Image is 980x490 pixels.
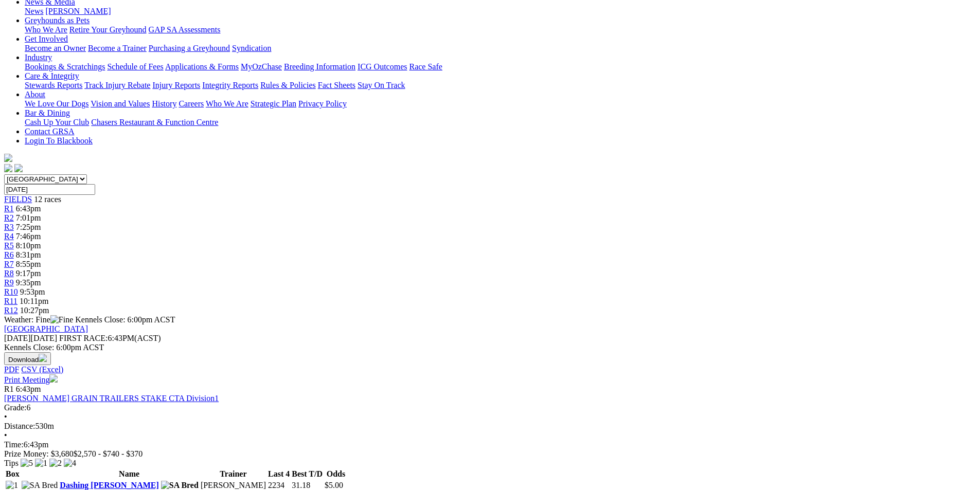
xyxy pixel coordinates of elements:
a: Cash Up Your Club [25,118,89,126]
a: Purchasing a Greyhound [149,44,230,52]
a: Track Injury Rebate [84,81,150,89]
span: Distance: [4,422,35,430]
span: 7:25pm [16,223,41,231]
div: 6 [4,403,976,412]
span: 12 races [34,195,61,204]
img: 1 [35,459,47,468]
span: Kennels Close: 6:00pm ACST [75,315,175,324]
a: Careers [179,99,204,108]
span: Weather: Fine [4,315,75,324]
th: Odds [324,469,348,479]
a: Retire Your Greyhound [69,25,147,34]
a: R6 [4,250,14,259]
span: • [4,431,7,440]
a: PDF [4,365,19,374]
input: Select date [4,184,95,195]
span: 9:53pm [20,287,45,296]
a: CSV (Excel) [21,365,63,374]
span: 10:27pm [20,306,49,315]
span: Box [6,469,20,478]
a: Injury Reports [152,81,200,89]
span: R1 [4,204,14,213]
img: 1 [6,481,18,490]
img: SA Bred [22,481,58,490]
span: R9 [4,278,14,287]
a: Stay On Track [358,81,405,89]
div: Bar & Dining [25,118,976,127]
a: Privacy Policy [298,99,347,108]
span: R8 [4,269,14,278]
div: Greyhounds as Pets [25,25,976,34]
img: facebook.svg [4,164,12,172]
img: download.svg [39,354,47,362]
a: About [25,90,45,99]
a: Bookings & Scratchings [25,62,105,71]
img: SA Bred [161,481,199,490]
a: Fact Sheets [318,81,355,89]
span: R1 [4,385,14,393]
a: Dashing [PERSON_NAME] [60,481,158,489]
a: Print Meeting [4,375,58,384]
span: FIRST RACE: [59,334,108,342]
a: Integrity Reports [202,81,258,89]
div: Industry [25,62,976,71]
div: 6:43pm [4,440,976,449]
div: Care & Integrity [25,81,976,90]
a: Care & Integrity [25,71,79,80]
a: Applications & Forms [165,62,239,71]
a: R10 [4,287,18,296]
a: Vision and Values [91,99,150,108]
a: Chasers Restaurant & Function Centre [91,118,218,126]
a: R11 [4,297,17,305]
img: printer.svg [49,374,58,383]
th: Name [59,469,199,479]
span: 7:01pm [16,213,41,222]
a: FIELDS [4,195,32,204]
img: 4 [64,459,76,468]
span: 10:11pm [20,297,48,305]
span: • [4,412,7,421]
a: Race Safe [409,62,442,71]
a: We Love Our Dogs [25,99,88,108]
a: Who We Are [206,99,248,108]
span: 8:10pm [16,241,41,250]
a: Industry [25,53,52,62]
a: R12 [4,306,18,315]
span: [DATE] [4,334,31,342]
a: R2 [4,213,14,222]
div: Prize Money: $3,680 [4,449,976,459]
button: Download [4,352,51,365]
img: 5 [21,459,33,468]
a: Bar & Dining [25,108,70,117]
a: Get Involved [25,34,68,43]
span: 9:35pm [16,278,41,287]
a: R5 [4,241,14,250]
a: R7 [4,260,14,268]
span: 7:46pm [16,232,41,241]
a: Who We Are [25,25,67,34]
div: 530m [4,422,976,431]
a: R4 [4,232,14,241]
a: Schedule of Fees [107,62,163,71]
span: $5.00 [325,481,343,489]
img: logo-grsa-white.png [4,154,12,162]
a: Syndication [232,44,271,52]
a: MyOzChase [241,62,282,71]
a: Greyhounds as Pets [25,16,90,25]
span: Grade: [4,403,27,412]
span: 6:43pm [16,385,41,393]
div: Download [4,365,976,374]
div: Get Involved [25,44,976,53]
a: ICG Outcomes [358,62,407,71]
a: History [152,99,176,108]
a: Breeding Information [284,62,355,71]
img: Fine [50,315,73,324]
a: [GEOGRAPHIC_DATA] [4,324,88,333]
